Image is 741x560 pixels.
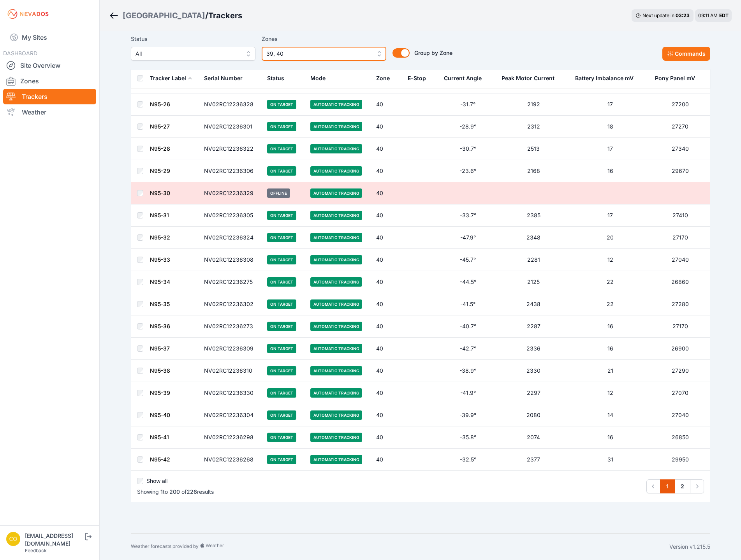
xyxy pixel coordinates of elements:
span: / [205,10,208,21]
div: Mode [310,74,326,82]
span: Automatic Tracking [310,410,362,420]
span: On Target [267,233,296,242]
td: 22 [570,293,650,315]
td: 17 [570,138,650,160]
td: NV02RC12236328 [199,93,263,116]
label: Status [131,34,255,44]
td: 2513 [497,138,570,160]
a: My Sites [3,28,96,47]
a: N95-31 [150,212,169,218]
span: Automatic Tracking [310,233,362,242]
a: Feedback [25,548,47,553]
td: 14 [570,404,650,426]
td: NV02RC12236302 [199,293,263,315]
td: NV02RC12236329 [199,182,263,204]
td: -40.7° [439,315,496,338]
a: N95-37 [150,345,170,352]
td: 12 [570,382,650,404]
a: N95-33 [150,256,170,263]
td: 40 [371,160,403,182]
td: 27410 [650,204,710,227]
td: 27170 [650,315,710,338]
label: Zones [262,34,386,44]
td: NV02RC12236310 [199,360,263,382]
span: On Target [267,122,296,131]
td: 27070 [650,382,710,404]
td: -44.5° [439,271,496,293]
td: 12 [570,249,650,271]
a: N95-36 [150,323,170,329]
a: N95-41 [150,434,169,440]
button: Status [267,69,290,88]
td: 2297 [497,382,570,404]
td: -45.7° [439,249,496,271]
a: [GEOGRAPHIC_DATA] [123,10,205,21]
td: 40 [371,338,403,360]
a: Weather [3,104,96,120]
td: -41.5° [439,293,496,315]
span: Automatic Tracking [310,144,362,153]
td: NV02RC12236330 [199,382,263,404]
a: N95-42 [150,456,170,463]
span: 1 [160,488,163,495]
button: Zone [376,69,396,88]
td: 40 [371,382,403,404]
span: On Target [267,322,296,331]
td: -39.9° [439,404,496,426]
span: Group by Zone [414,49,452,56]
td: 2330 [497,360,570,382]
button: Serial Number [204,69,249,88]
td: -28.9° [439,116,496,138]
td: -31.7° [439,93,496,116]
div: Status [267,74,284,82]
a: N95-35 [150,301,170,307]
a: 2 [674,479,690,493]
span: On Target [267,433,296,442]
span: Automatic Tracking [310,100,362,109]
td: 40 [371,271,403,293]
td: 40 [371,449,403,471]
td: 17 [570,93,650,116]
button: All [131,47,255,61]
span: Automatic Tracking [310,344,362,353]
div: Weather forecasts provided by [131,543,669,551]
img: controlroomoperator@invenergy.com [6,532,20,546]
span: On Target [267,299,296,309]
span: On Target [267,344,296,353]
span: Automatic Tracking [310,322,362,331]
h3: Trackers [208,10,242,21]
td: 2125 [497,271,570,293]
td: -33.7° [439,204,496,227]
label: Show all [146,477,167,485]
td: 40 [371,182,403,204]
td: 2438 [497,293,570,315]
div: Current Angle [444,74,482,82]
div: Tracker Label [150,74,186,82]
td: NV02RC12236275 [199,271,263,293]
div: Version v1.215.5 [669,543,710,551]
td: 2192 [497,93,570,116]
td: 2385 [497,204,570,227]
td: NV02RC12236304 [199,404,263,426]
button: 39, 40 [262,47,386,61]
td: 27290 [650,360,710,382]
div: 03 : 23 [676,12,690,19]
span: EDT [719,12,729,18]
td: -35.8° [439,426,496,449]
div: E-Stop [408,74,426,82]
td: 40 [371,116,403,138]
td: 2281 [497,249,570,271]
a: Site Overview [3,58,96,73]
span: On Target [267,388,296,398]
td: NV02RC12236273 [199,315,263,338]
div: Peak Motor Current [502,74,554,82]
td: 40 [371,426,403,449]
p: Showing to of results [137,488,214,496]
td: 40 [371,360,403,382]
td: -32.5° [439,449,496,471]
img: Nevados [6,8,50,20]
span: Automatic Tracking [310,122,362,131]
td: -30.7° [439,138,496,160]
span: On Target [267,100,296,109]
td: 26900 [650,338,710,360]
